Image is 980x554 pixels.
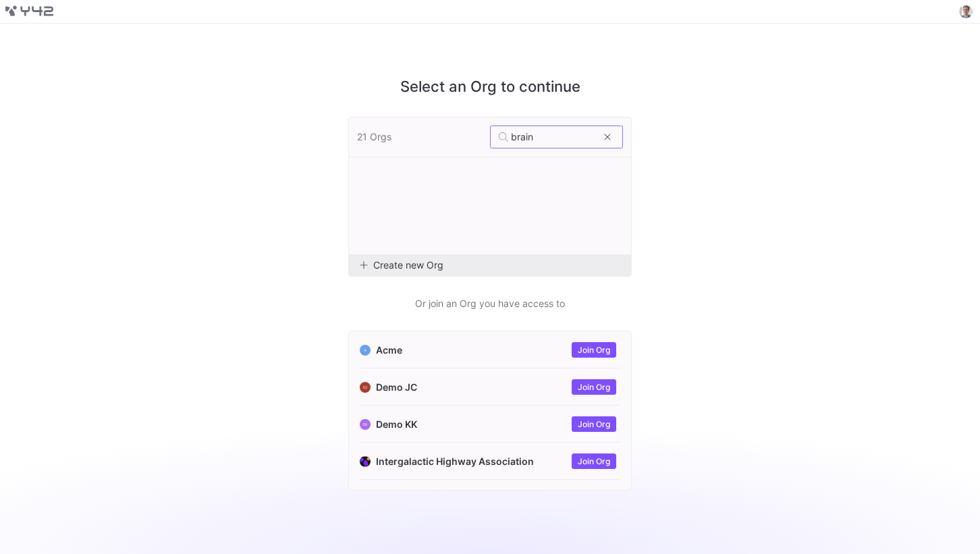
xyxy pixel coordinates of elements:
[572,416,616,432] button: Join Org
[578,345,610,354] span: Join Org
[572,342,616,358] button: Join Org
[578,383,610,391] span: Join Org
[348,298,632,309] p: Or join an Org you have access to
[360,456,371,467] img: vCCDBKBpPOWhNnGtCnKjTyn5O4VX7gbmlOKttHjh.png
[360,382,371,393] div: DJ
[373,260,443,271] span: Create new Org
[572,379,616,395] button: Join Org
[511,132,598,142] input: Search for Orgs
[578,457,610,466] span: Join Org
[371,456,572,467] span: Intergalactic Highway Association
[371,419,572,430] span: Demo KK
[578,420,610,428] span: Join Org
[360,345,371,356] div: A
[360,419,371,430] div: DK
[572,453,616,469] button: Join Org
[371,382,572,393] span: Demo JC
[371,345,572,356] span: Acme
[348,78,632,95] h3: Select an Org to continue
[357,132,482,142] p: 21 Orgs
[349,254,631,276] button: Create new Org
